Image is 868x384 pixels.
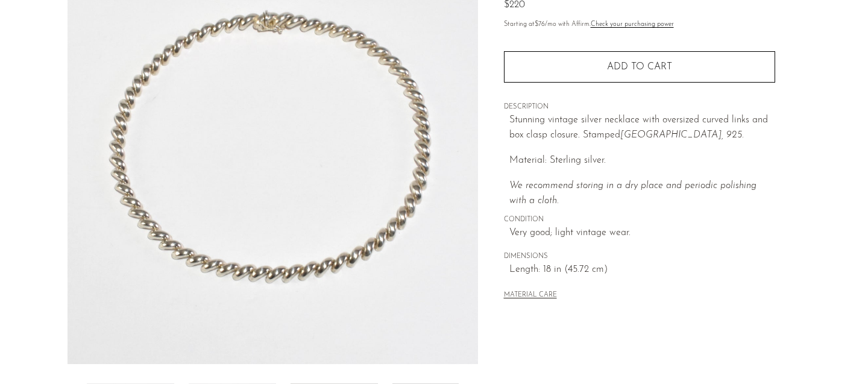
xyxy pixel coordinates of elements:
[504,215,775,225] span: CONDITION
[535,21,545,28] span: $76
[607,62,672,72] span: Add to cart
[509,181,756,206] i: We recommend storing in a dry place and periodic polishing with a cloth.
[591,21,674,28] a: Check your purchasing power - Learn more about Affirm Financing (opens in modal)
[620,130,744,140] em: [GEOGRAPHIC_DATA], 925.
[504,291,557,300] button: MATERIAL CARE
[504,102,775,113] span: DESCRIPTION
[509,262,775,278] span: Length: 18 in (45.72 cm)
[504,51,775,83] button: Add to cart
[504,19,775,30] p: Starting at /mo with Affirm.
[509,153,775,169] p: Material: Sterling silver.
[504,251,775,262] span: DIMENSIONS
[509,225,775,241] span: Very good; light vintage wear.
[509,113,775,143] p: Stunning vintage silver necklace with oversized curved links and box clasp closure. Stamped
